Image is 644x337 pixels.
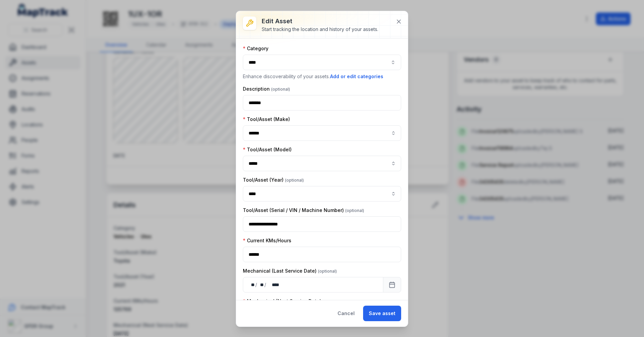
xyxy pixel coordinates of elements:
p: Enhance discoverability of your assets. [243,73,401,80]
label: Tool/Asset (Serial / VIN / Machine Number) [243,207,364,214]
div: / [255,281,258,288]
input: asset-edit:cf[4c4a7744-2177-4a26-9c55-b815eb1abf0f]-label [243,156,401,171]
button: Calendar [383,277,401,293]
input: asset-edit:cf[4112358e-78c9-4721-9c11-9fecd18760fc]-label [243,186,401,202]
div: day, [249,281,255,288]
div: / [264,281,267,288]
button: Save asset [363,306,401,321]
button: Add or edit categories [330,73,384,80]
label: Tool/Asset (Make) [243,116,290,123]
label: Tool/Asset (Year) [243,177,304,183]
div: month, [258,281,264,288]
label: Mechanical (Last Service Date) [243,268,337,274]
label: Description [243,86,290,92]
label: Mechanical (Next Service Date) [243,298,321,305]
h3: Edit asset [262,17,378,26]
div: Start tracking the location and history of your assets. [262,26,378,33]
label: Category [243,45,268,52]
label: Current KMs/Hours [243,237,291,244]
input: asset-edit:cf[6388df4a-af6f-4dad-821e-e44a74a422bd]-label [243,125,401,141]
button: Cancel [332,306,360,321]
div: year, [267,281,280,288]
label: Tool/Asset (Model) [243,146,292,153]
